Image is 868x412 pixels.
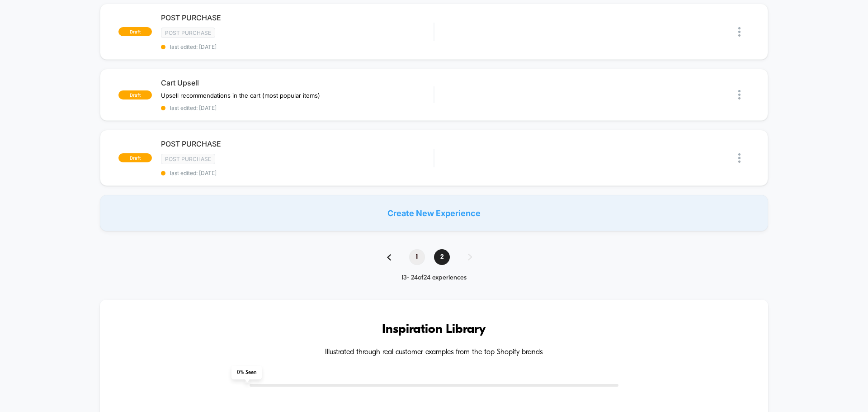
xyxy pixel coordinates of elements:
span: draft [118,27,152,36]
img: pagination back [387,254,391,260]
span: last edited: [DATE] [161,43,434,50]
span: Cart Upsell [161,78,434,87]
span: draft [118,153,152,162]
h4: Illustrated through real customer examples from the top Shopify brands [127,348,741,357]
span: last edited: [DATE] [161,170,434,176]
span: 1 [409,249,425,265]
h3: Inspiration Library [127,322,741,337]
span: 2 [434,249,450,265]
span: last edited: [DATE] [161,104,434,111]
span: Upsell recommendations in the cart (most popular items) [161,92,320,99]
div: 13 - 24 of 24 experiences [378,274,490,282]
span: POST PURCHASE [161,139,434,148]
img: close [738,27,741,37]
img: close [738,90,741,99]
span: 0 % Seen [231,366,262,379]
img: close [738,153,741,163]
div: Create New Experience [100,195,768,231]
span: draft [118,90,152,99]
span: POST PURCHASE [161,13,434,22]
span: Post Purchase [161,154,215,164]
span: Post Purchase [161,28,215,38]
